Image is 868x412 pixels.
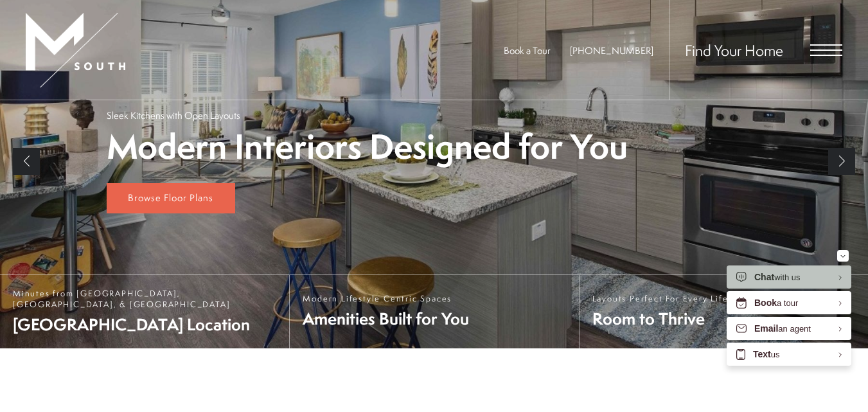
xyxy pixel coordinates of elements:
a: Call Us at 813-570-8014 [570,44,653,57]
span: Layouts Perfect For Every Lifestyle [592,293,750,304]
a: Next [828,148,855,175]
a: Layouts Perfect For Every Lifestyle [579,275,868,348]
span: Minutes from [GEOGRAPHIC_DATA], [GEOGRAPHIC_DATA], & [GEOGRAPHIC_DATA] [13,288,276,310]
span: Browse Floor Plans [128,191,213,204]
p: Sleek Kitchens with Open Layouts [107,109,240,122]
span: Room to Thrive [592,307,750,330]
a: Previous [13,148,40,175]
a: Find Your Home [685,40,783,60]
p: Modern Interiors Designed for You [107,129,628,165]
a: Browse Floor Plans [107,183,235,214]
span: [GEOGRAPHIC_DATA] Location [13,313,276,336]
span: Amenities Built for You [303,307,469,330]
a: Modern Lifestyle Centric Spaces [289,275,578,348]
span: [PHONE_NUMBER] [570,44,653,57]
a: Book a Tour [504,44,551,57]
img: MSouth [26,13,125,87]
button: Open Menu [810,44,842,56]
span: Modern Lifestyle Centric Spaces [303,293,469,304]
